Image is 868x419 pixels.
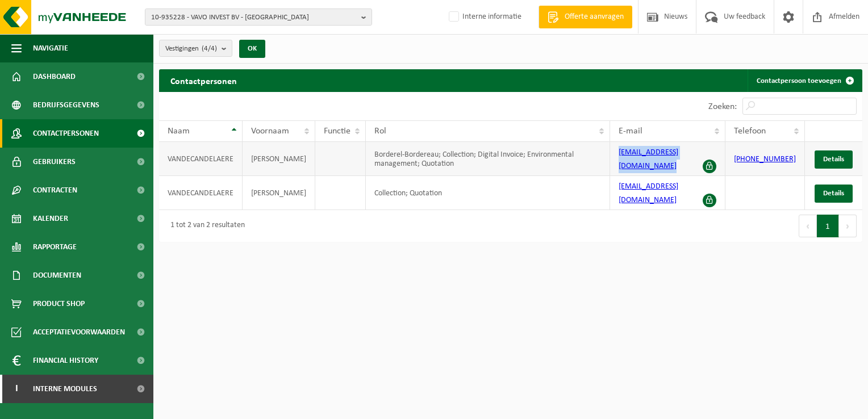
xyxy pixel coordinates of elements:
[562,11,627,23] span: Offerte aanvragen
[151,9,357,26] span: 10-935228 - VAVO INVEST BV - [GEOGRAPHIC_DATA]
[33,34,68,62] span: Navigatie
[202,45,217,52] count: (4/4)
[33,148,76,176] span: Gebruikers
[823,190,844,197] span: Details
[251,127,289,136] span: Voornaam
[243,176,315,210] td: [PERSON_NAME]
[708,102,737,111] label: Zoeken:
[159,40,232,57] button: Vestigingen(4/4)
[33,176,77,204] span: Contracten
[33,233,77,261] span: Rapportage
[619,182,678,204] a: [EMAIL_ADDRESS][DOMAIN_NAME]
[33,62,76,91] span: Dashboard
[243,142,315,176] td: [PERSON_NAME]
[374,127,386,136] span: Rol
[33,346,98,375] span: Financial History
[619,127,642,136] span: E-mail
[815,185,853,203] a: Details
[145,9,372,26] button: 10-935228 - VAVO INVEST BV - [GEOGRAPHIC_DATA]
[159,176,243,210] td: VANDECANDELAERE
[539,6,632,28] a: Offerte aanvragen
[165,216,245,236] div: 1 tot 2 van 2 resultaten
[823,156,844,163] span: Details
[33,261,81,290] span: Documenten
[33,375,97,403] span: Interne modules
[446,9,521,26] label: Interne informatie
[734,127,766,136] span: Telefoon
[165,40,217,57] span: Vestigingen
[324,127,350,136] span: Functie
[159,69,248,91] h2: Contactpersonen
[33,318,125,346] span: Acceptatievoorwaarden
[33,119,99,148] span: Contactpersonen
[33,290,85,318] span: Product Shop
[748,69,861,92] a: Contactpersoon toevoegen
[366,142,610,176] td: Borderel-Bordereau; Collection; Digital Invoice; Environmental management; Quotation
[11,375,22,403] span: I
[33,204,68,233] span: Kalender
[33,91,99,119] span: Bedrijfsgegevens
[159,142,243,176] td: VANDECANDELAERE
[734,155,796,164] a: [PHONE_NUMBER]
[619,148,678,170] a: [EMAIL_ADDRESS][DOMAIN_NAME]
[839,215,857,237] button: Next
[366,176,610,210] td: Collection; Quotation
[168,127,190,136] span: Naam
[815,150,853,169] a: Details
[799,215,817,237] button: Previous
[817,215,839,237] button: 1
[239,40,265,58] button: OK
